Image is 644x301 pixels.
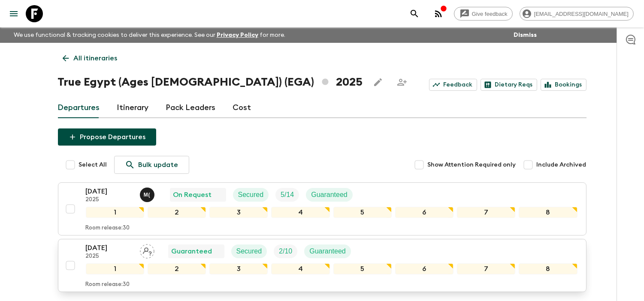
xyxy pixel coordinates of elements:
[86,253,133,260] p: 2025
[395,263,454,274] div: 6
[233,188,269,202] div: Secured
[429,79,477,91] a: Feedback
[333,207,392,218] div: 5
[275,188,299,202] div: Trip Fill
[231,244,267,258] div: Secured
[281,190,294,200] p: 5 / 14
[172,246,212,256] p: Guaranteed
[271,207,330,218] div: 4
[86,281,130,288] p: Room release: 30
[309,246,346,256] p: Guaranteed
[86,263,144,274] div: 1
[74,53,118,63] p: All itineraries
[274,244,297,258] div: Trip Fill
[457,263,515,274] div: 7
[173,190,212,200] p: On Request
[209,263,268,274] div: 3
[58,239,587,292] button: [DATE]2025Assign pack leaderGuaranteedSecuredTrip FillGuaranteed12345678Room release:30
[166,98,216,118] a: Pack Leaders
[236,246,262,256] p: Secured
[428,161,516,169] span: Show Attention Required only
[140,247,154,253] span: Assign pack leader
[233,98,251,118] a: Cost
[5,5,22,22] button: menu
[117,98,149,118] a: Itinerary
[58,182,587,235] button: [DATE]2025Migo (Maged) Nabil On RequestSecuredTrip FillGuaranteed12345678Room release:30
[58,128,156,146] button: Propose Departures
[511,29,539,41] button: Dismiss
[86,225,130,232] p: Room release: 30
[140,190,156,197] span: Migo (Maged) Nabil
[209,207,268,218] div: 3
[279,246,292,256] p: 2 / 10
[10,27,289,43] p: We use functional & tracking cookies to deliver this experience. See our for more.
[393,74,411,91] span: Share this itinerary
[86,243,133,253] p: [DATE]
[519,263,577,274] div: 8
[311,190,348,200] p: Guaranteed
[79,161,107,169] span: Select All
[481,79,537,91] a: Dietary Reqs
[454,7,513,21] a: Give feedback
[58,50,122,67] a: All itineraries
[148,207,206,218] div: 2
[467,11,512,17] span: Give feedback
[86,186,133,197] p: [DATE]
[144,191,150,198] p: M (
[271,263,330,274] div: 4
[369,74,387,91] button: Edit this itinerary
[86,207,144,218] div: 1
[395,207,454,218] div: 6
[86,197,133,203] p: 2025
[58,74,363,91] h1: True Egypt (Ages [DEMOGRAPHIC_DATA]) (EGA) 2025
[333,263,392,274] div: 5
[148,263,206,274] div: 2
[541,79,587,91] a: Bookings
[217,32,258,38] a: Privacy Policy
[457,207,515,218] div: 7
[406,5,423,22] button: search adventures
[58,98,100,118] a: Departures
[520,7,634,21] div: [EMAIL_ADDRESS][DOMAIN_NAME]
[537,161,587,169] span: Include Archived
[114,156,189,174] a: Bulk update
[519,207,577,218] div: 8
[529,11,633,17] span: [EMAIL_ADDRESS][DOMAIN_NAME]
[140,188,156,202] button: M(
[139,160,178,170] p: Bulk update
[238,190,264,200] p: Secured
